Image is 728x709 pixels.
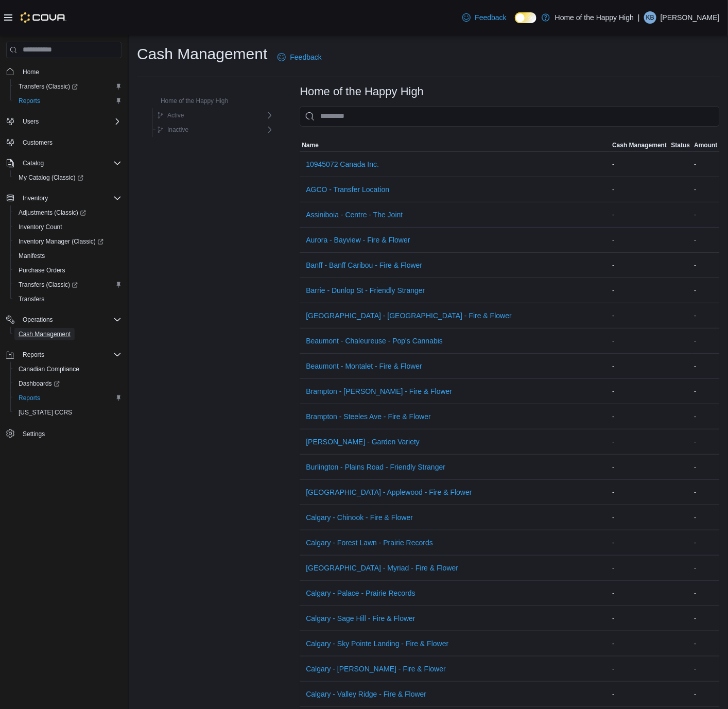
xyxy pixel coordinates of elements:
[10,170,126,185] a: My Catalog (Classic)
[10,278,126,292] a: Transfers (Classic)
[610,612,669,625] div: -
[14,264,122,276] span: Purchase Orders
[14,221,66,233] a: Inventory Count
[610,637,669,650] div: -
[14,80,122,93] span: Transfers (Classic)
[610,309,669,322] div: -
[19,174,83,182] span: My Catalog (Classic)
[14,392,122,404] span: Reports
[644,11,656,24] div: Kyler Brian
[306,437,420,447] span: [PERSON_NAME] - Garden Variety
[669,139,692,151] button: Status
[2,191,126,205] button: Inventory
[19,408,72,417] span: [US_STATE] CCRS
[19,97,40,105] span: Reports
[2,114,126,129] button: Users
[300,139,610,151] button: Name
[19,379,60,388] span: Dashboards
[19,136,57,149] a: Customers
[692,663,720,675] div: -
[306,487,472,497] span: [GEOGRAPHIC_DATA] - Applewood - Fire & Flower
[19,295,44,303] span: Transfers
[14,392,44,404] a: Reports
[153,124,193,136] button: Inactive
[10,405,126,420] button: [US_STATE] CCRS
[14,235,108,248] a: Inventory Manager (Classic)
[19,157,122,169] span: Catalog
[167,126,188,134] span: Inactive
[10,249,126,263] button: Manifests
[306,210,403,220] span: Assiniboia - Centre - The Joint
[302,532,437,553] button: Calgary - Forest Lawn - Prairie Records
[300,106,720,127] input: This is a search bar. As you type, the results lower in the page will automatically filter.
[302,204,407,225] button: Assiniboia - Centre - The Joint
[19,266,65,274] span: Purchase Orders
[10,391,126,405] button: Reports
[692,612,720,625] div: -
[306,184,389,195] span: AGCO - Transfer Location
[19,209,86,217] span: Adjustments (Classic)
[19,115,122,128] span: Users
[19,365,79,373] span: Canadian Compliance
[306,310,512,321] span: [GEOGRAPHIC_DATA] - [GEOGRAPHIC_DATA] - Fire & Flower
[302,457,449,477] button: Burlington - Plains Road - Friendly Stranger
[6,60,122,468] nav: Complex example
[14,206,90,219] a: Adjustments (Classic)
[23,316,53,324] span: Operations
[14,279,122,291] span: Transfers (Classic)
[23,430,45,438] span: Settings
[10,234,126,249] a: Inventory Manager (Classic)
[302,507,417,528] button: Calgary - Chinook - Fire & Flower
[14,328,122,340] span: Cash Management
[273,47,325,67] a: Feedback
[302,406,435,427] button: Brampton - Steeles Ave - Fire & Flower
[14,279,82,291] a: Transfers (Classic)
[306,336,443,346] span: Beaumont - Chaleureuse - Pop's Cannabis
[692,511,720,524] div: -
[302,558,462,578] button: [GEOGRAPHIC_DATA] - Myriad - Fire & Flower
[610,486,669,498] div: -
[14,206,122,219] span: Adjustments (Classic)
[610,234,669,246] div: -
[19,136,122,149] span: Customers
[19,427,122,440] span: Settings
[2,313,126,327] button: Operations
[692,309,720,322] div: -
[692,259,720,271] div: -
[610,284,669,297] div: -
[306,638,448,649] span: Calgary - Sky Pointe Landing - Fire & Flower
[19,252,45,260] span: Manifests
[306,664,446,674] span: Calgary - [PERSON_NAME] - Fire & Flower
[610,158,669,170] div: -
[14,264,70,276] a: Purchase Orders
[692,587,720,599] div: -
[19,428,49,440] a: Settings
[14,250,49,262] a: Manifests
[692,234,720,246] div: -
[458,7,510,28] a: Feedback
[475,12,506,23] span: Feedback
[302,684,430,704] button: Calgary - Valley Ridge - Fire & Flower
[10,327,126,341] button: Cash Management
[306,538,433,548] span: Calgary - Forest Lawn - Prairie Records
[19,65,122,78] span: Home
[610,385,669,397] div: -
[14,171,88,184] a: My Catalog (Classic)
[306,588,415,598] span: Calgary - Palace - Prairie Records
[23,159,44,167] span: Catalog
[610,335,669,347] div: -
[610,511,669,524] div: -
[646,11,654,24] span: KB
[19,394,40,402] span: Reports
[302,583,419,603] button: Calgary - Palace - Prairie Records
[302,331,447,351] button: Beaumont - Chaleureuse - Pop's Cannabis
[692,284,720,297] div: -
[19,192,122,204] span: Inventory
[19,157,48,169] button: Catalog
[612,141,667,149] span: Cash Management
[692,461,720,473] div: -
[610,537,669,549] div: -
[671,141,690,149] span: Status
[610,360,669,372] div: -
